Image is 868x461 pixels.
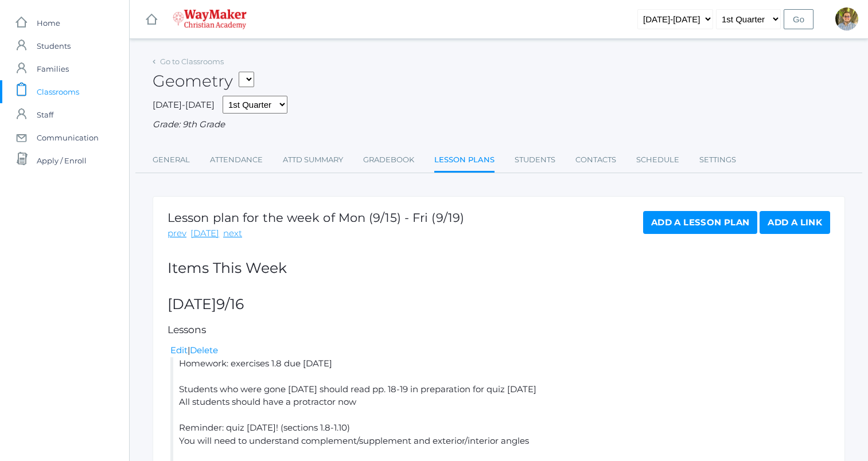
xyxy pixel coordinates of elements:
[37,103,53,126] span: Staff
[210,149,263,171] a: Attendance
[168,325,830,335] h5: Lessons
[153,99,215,110] span: [DATE]-[DATE]
[37,34,71,57] span: Students
[153,118,845,131] div: Grade: 9th Grade
[784,9,813,29] input: Go
[153,149,190,171] a: General
[216,295,244,312] span: 9/16
[636,149,679,171] a: Schedule
[168,211,464,224] h1: Lesson plan for the week of Mon (9/15) - Fri (9/19)
[37,80,79,103] span: Classrooms
[170,344,830,357] div: |
[37,126,99,149] span: Communication
[168,227,186,240] a: prev
[37,149,87,172] span: Apply / Enroll
[575,149,616,171] a: Contacts
[283,149,343,171] a: Attd Summary
[170,345,188,355] a: Edit
[223,227,242,240] a: next
[153,72,254,90] h2: Geometry
[190,345,218,355] a: Delete
[160,57,224,66] a: Go to Classrooms
[835,7,858,30] div: Kylen Braileanu
[515,149,555,171] a: Students
[699,149,736,171] a: Settings
[173,9,247,29] img: waymaker-logo-stack-white-1602f2b1af18da31a5905e9982d058868370996dac5278e84edea6dabf9a3315.png
[37,11,60,34] span: Home
[363,149,414,171] a: Gradebook
[190,227,219,240] a: [DATE]
[643,211,757,234] a: Add a Lesson Plan
[37,57,69,80] span: Families
[168,260,830,276] h2: Items This Week
[168,296,830,312] h2: [DATE]
[760,211,830,234] a: Add a Link
[434,149,495,173] a: Lesson Plans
